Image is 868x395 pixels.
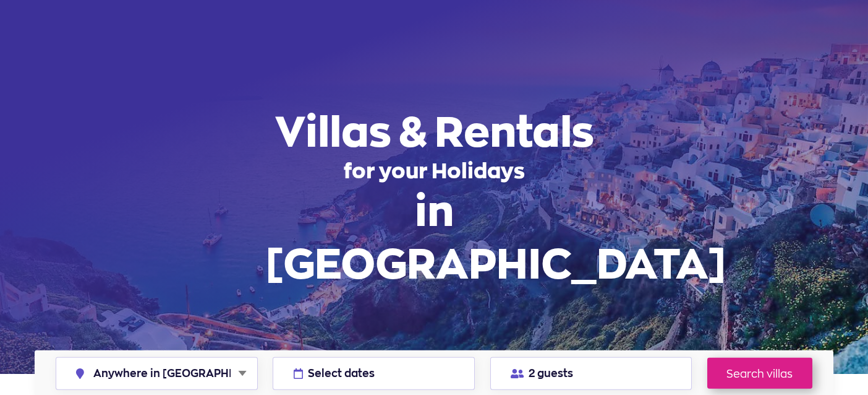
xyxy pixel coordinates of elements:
[266,184,602,290] span: in [GEOGRAPHIC_DATA]
[266,105,602,290] h1: for your Holidays
[707,358,812,389] a: Search villas
[490,357,692,390] button: 2 guests
[273,357,475,390] button: Select dates
[308,368,375,379] span: Select dates
[266,105,602,158] span: Villas & Rentals
[529,368,573,379] span: 2 guests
